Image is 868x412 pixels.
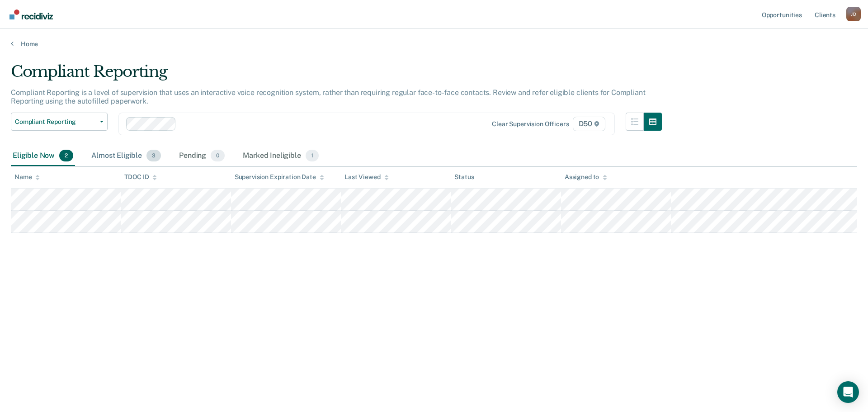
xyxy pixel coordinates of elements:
div: Assigned to [565,173,607,181]
div: Pending0 [177,146,226,166]
div: TDOC ID [124,173,157,181]
span: 2 [59,150,73,161]
div: Almost Eligible3 [90,146,163,166]
div: J D [846,7,861,21]
div: Status [454,173,474,181]
span: 1 [306,150,319,161]
span: Compliant Reporting [15,118,96,126]
div: Compliant Reporting [11,62,662,88]
button: Profile dropdown button [846,7,861,21]
a: Home [11,40,857,48]
div: Marked Ineligible1 [241,146,321,166]
p: Compliant Reporting is a level of supervision that uses an interactive voice recognition system, ... [11,88,645,105]
span: D50 [573,117,605,131]
img: Recidiviz [9,9,53,19]
div: Last Viewed [344,173,388,181]
div: Clear supervision officers [492,120,569,128]
div: Supervision Expiration Date [235,173,324,181]
div: Name [14,173,40,181]
button: Compliant Reporting [11,113,108,131]
div: Open Intercom Messenger [837,381,859,403]
span: 0 [211,150,225,161]
span: 3 [146,150,161,161]
div: Eligible Now2 [11,146,75,166]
